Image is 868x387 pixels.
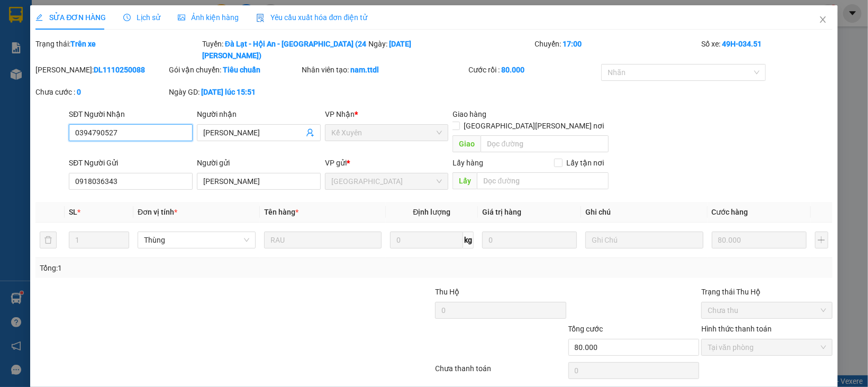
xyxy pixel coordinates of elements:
[453,110,486,118] span: Giao hàng
[501,66,525,74] b: 80.000
[581,202,708,223] th: Ghi chú
[815,232,828,248] button: plus
[712,232,807,248] input: 0
[367,38,534,61] div: Ngày:
[477,172,608,189] input: Dọc đường
[35,86,167,98] div: Chưa cước :
[144,232,249,248] span: Thùng
[40,232,57,248] button: delete
[202,40,366,60] b: Đà Lạt - Hội An - [GEOGRAPHIC_DATA] (24 [PERSON_NAME])
[70,40,96,48] b: Trên xe
[808,5,838,35] button: Close
[69,108,193,120] div: SĐT Người Nhận
[169,86,300,98] div: Ngày GD:
[325,110,355,118] span: VP Nhận
[708,339,826,355] span: Tại văn phòng
[700,38,834,61] div: Số xe:
[331,125,442,141] span: Kế Xuyên
[453,135,481,152] span: Giao
[302,64,466,76] div: Nhân viên tạo:
[481,135,608,152] input: Dọc đường
[69,157,193,169] div: SĐT Người Gửi
[35,14,43,21] span: edit
[534,38,700,61] div: Chuyến:
[563,40,582,48] b: 17:00
[5,45,73,80] li: VP [GEOGRAPHIC_DATA]
[223,66,260,74] b: Tiêu chuẩn
[138,208,177,216] span: Đơn vị tính
[819,15,827,24] span: close
[264,232,382,248] input: VD: Bàn, Ghế
[712,208,748,216] span: Cước hàng
[34,38,201,61] div: Trạng thái:
[463,232,474,248] span: kg
[325,157,449,169] div: VP gửi
[389,40,411,48] b: [DATE]
[35,13,106,22] span: SỬA ĐƠN HÀNG
[722,40,762,48] b: 49H-034.51
[568,325,603,333] span: Tổng cước
[73,45,141,80] li: VP [GEOGRAPHIC_DATA]
[264,208,299,216] span: Tên hàng
[256,14,265,22] img: icon
[708,302,826,318] span: Chưa thu
[468,64,600,76] div: Cước rồi :
[169,64,300,76] div: Gói vận chuyển:
[35,64,167,76] div: [PERSON_NAME]:
[178,13,239,22] span: Ảnh kiện hàng
[94,66,145,74] b: DL1110250088
[197,108,321,120] div: Người nhận
[350,66,379,74] b: nam.ttdl
[453,159,483,167] span: Lấy hàng
[5,5,153,25] li: Thanh Thuỷ
[701,325,772,333] label: Hình thức thanh toán
[201,38,367,61] div: Tuyến:
[306,128,314,137] span: user-add
[256,13,368,22] span: Yêu cầu xuất hóa đơn điện tử
[413,208,451,216] span: Định lượng
[178,14,185,21] span: picture
[482,232,577,248] input: 0
[77,88,81,96] b: 0
[197,157,321,169] div: Người gửi
[585,232,703,248] input: Ghi Chú
[123,13,161,22] span: Lịch sử
[701,286,833,298] div: Trạng thái Thu Hộ
[482,208,521,216] span: Giá trị hàng
[40,262,335,274] div: Tổng: 1
[434,363,567,381] div: Chưa thanh toán
[453,172,477,189] span: Lấy
[460,120,609,132] span: [GEOGRAPHIC_DATA][PERSON_NAME] nơi
[435,288,459,296] span: Thu Hộ
[123,14,131,21] span: clock-circle
[563,157,609,169] span: Lấy tận nơi
[69,208,77,216] span: SL
[201,88,256,96] b: [DATE] lúc 15:51
[331,173,442,189] span: Đà Lạt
